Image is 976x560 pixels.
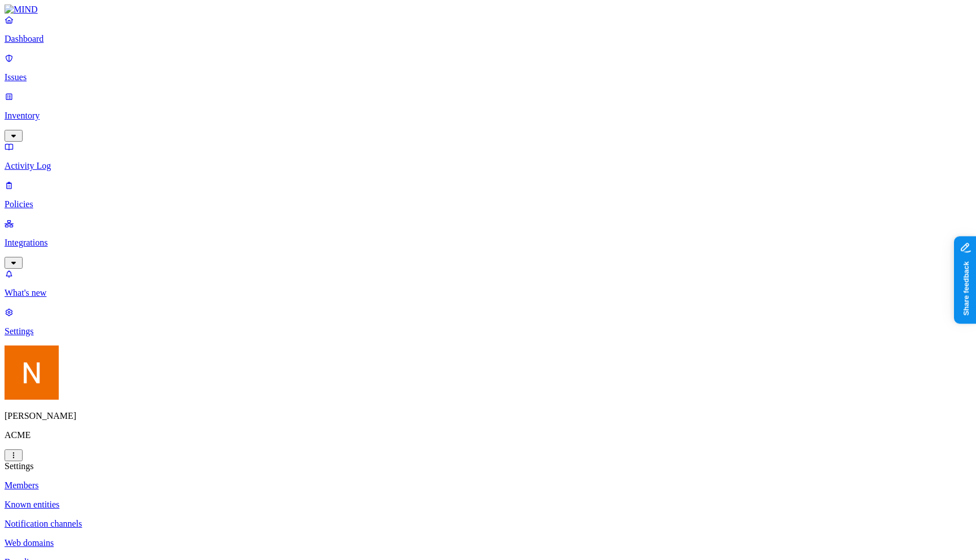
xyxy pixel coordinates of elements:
[5,238,971,248] p: Integrations
[5,34,971,44] p: Dashboard
[5,111,971,121] p: Inventory
[5,519,971,529] a: Notification channels
[5,326,971,336] p: Settings
[5,5,38,15] img: MIND
[5,5,971,15] a: MIND
[5,538,971,548] a: Web domains
[5,307,971,336] a: Settings
[5,91,971,140] a: Inventory
[5,430,971,440] p: ACME
[5,180,971,209] a: Policies
[5,142,971,171] a: Activity Log
[5,53,971,82] a: Issues
[5,199,971,209] p: Policies
[5,161,971,171] p: Activity Log
[5,345,59,400] img: Nitai Mishary
[5,72,971,82] p: Issues
[5,461,971,471] div: Settings
[5,500,971,510] a: Known entities
[5,218,971,267] a: Integrations
[5,411,971,421] p: [PERSON_NAME]
[5,15,971,44] a: Dashboard
[5,288,971,298] p: What's new
[5,480,971,491] a: Members
[5,269,971,298] a: What's new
